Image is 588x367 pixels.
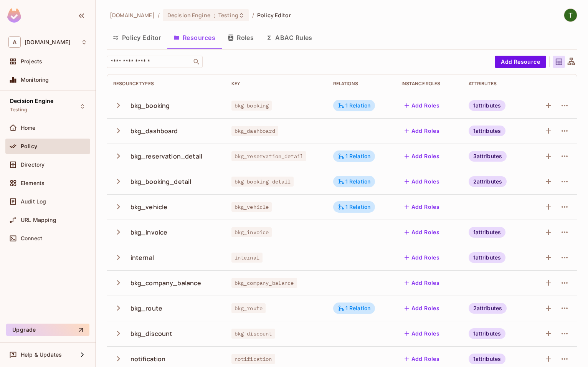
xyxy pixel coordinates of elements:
[231,278,297,288] span: bkg_company_balance
[21,235,42,241] span: Connect
[401,99,443,112] button: Add Roles
[213,12,216,18] span: :
[231,202,272,212] span: bkg_vehicle
[21,77,49,83] span: Monitoring
[401,175,443,188] button: Add Roles
[469,354,506,364] div: 1 attributes
[130,355,166,363] div: notification
[401,251,443,264] button: Add Roles
[130,329,173,338] div: bkg_discount
[130,127,178,135] div: bkg_dashboard
[231,151,306,161] span: bkg_reservation_detail
[6,324,89,336] button: Upgrade
[469,252,506,263] div: 1 attributes
[231,303,266,313] span: bkg_route
[21,125,36,131] span: Home
[338,305,371,312] div: 1 Relation
[231,329,275,339] span: bkg_discount
[401,353,443,365] button: Add Roles
[469,126,506,136] div: 1 attributes
[469,100,506,111] div: 1 attributes
[10,107,27,113] span: Testing
[107,28,167,47] button: Policy Editor
[469,81,524,87] div: Attributes
[338,203,371,210] div: 1 Relation
[401,201,443,213] button: Add Roles
[257,12,291,19] span: Policy Editor
[25,39,70,45] span: Workspace: abclojistik.com
[260,28,319,47] button: ABAC Rules
[218,12,238,19] span: Testing
[231,227,272,237] span: bkg_invoice
[469,303,507,314] div: 2 attributes
[130,177,192,186] div: bkg_booking_detail
[469,328,506,339] div: 1 attributes
[231,253,263,263] span: internal
[333,81,389,87] div: Relations
[401,327,443,340] button: Add Roles
[130,203,168,211] div: bkg_vehicle
[21,198,46,205] span: Audit Log
[231,177,294,187] span: bkg_booking_detail
[158,12,160,19] li: /
[469,176,507,187] div: 2 attributes
[21,180,45,186] span: Elements
[338,102,371,109] div: 1 Relation
[7,8,21,23] img: SReyMgAAAABJRU5ErkJggg==
[130,253,154,262] div: internal
[167,12,210,19] span: Decision Engine
[21,58,42,64] span: Projects
[564,9,577,21] img: Taha ÇEKEN
[21,352,62,358] span: Help & Updates
[21,217,56,223] span: URL Mapping
[167,28,221,47] button: Resources
[21,143,37,149] span: Policy
[21,162,45,168] span: Directory
[130,228,168,236] div: bkg_invoice
[231,354,275,364] span: notification
[469,151,507,162] div: 3 attributes
[231,126,278,136] span: bkg_dashboard
[401,150,443,162] button: Add Roles
[469,227,506,238] div: 1 attributes
[401,125,443,137] button: Add Roles
[110,12,155,19] span: the active workspace
[338,178,371,185] div: 1 Relation
[401,226,443,238] button: Add Roles
[252,12,254,19] li: /
[130,304,162,312] div: bkg_route
[231,81,321,87] div: Key
[130,101,170,110] div: bkg_booking
[338,153,371,160] div: 1 Relation
[113,81,219,87] div: Resource Types
[221,28,260,47] button: Roles
[401,302,443,314] button: Add Roles
[130,152,202,160] div: bkg_reservation_detail
[231,101,272,111] span: bkg_booking
[10,98,53,104] span: Decision Engine
[130,279,202,287] div: bkg_company_balance
[495,56,546,68] button: Add Resource
[401,277,443,289] button: Add Roles
[8,36,21,48] span: A
[401,81,456,87] div: Instance roles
